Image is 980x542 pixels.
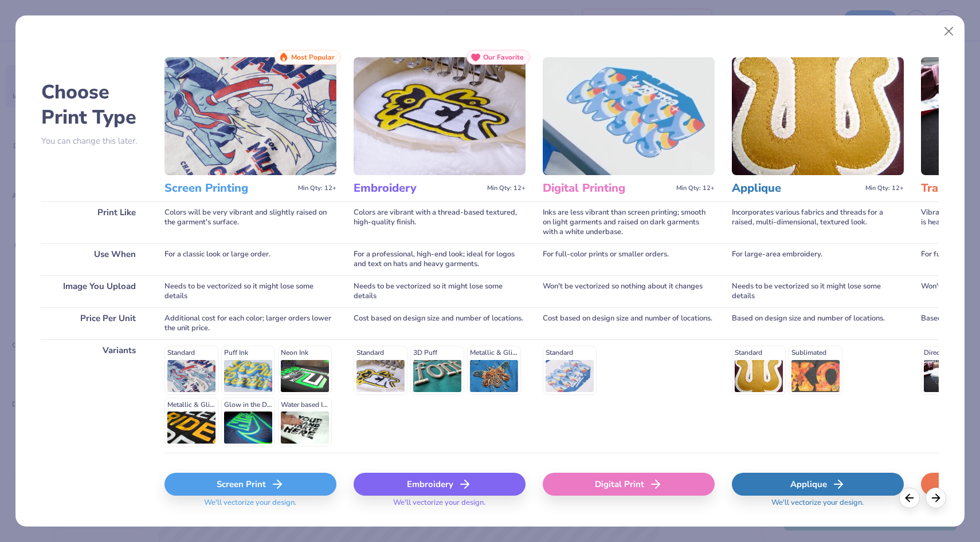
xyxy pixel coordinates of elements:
div: Embroidery [354,473,526,496]
div: Colors will be very vibrant and slightly raised on the garment's surface. [164,201,336,243]
div: Variants [41,339,147,453]
h3: Applique [732,181,861,196]
div: Screen Print [164,473,336,496]
h3: Digital Printing [543,181,672,196]
h3: Screen Printing [164,181,293,196]
img: Applique [732,57,904,175]
span: We'll vectorize your design. [767,498,868,515]
p: You can change this later. [41,136,147,146]
div: Based on design size and number of locations. [732,307,904,339]
span: Min Qty: 12+ [865,184,904,192]
span: Min Qty: 12+ [487,184,526,192]
span: Min Qty: 12+ [676,184,715,192]
div: Cost based on design size and number of locations. [543,307,715,339]
span: Most Popular [291,53,335,61]
div: Price Per Unit [41,307,147,339]
div: Needs to be vectorized so it might lose some details [354,275,526,307]
div: Additional cost for each color; larger orders lower the unit price. [164,307,336,339]
div: Image You Upload [41,275,147,307]
div: For large-area embroidery. [732,243,904,275]
div: Won't be vectorized so nothing about it changes [543,275,715,307]
div: Inks are less vibrant than screen printing; smooth on light garments and raised on dark garments ... [543,201,715,243]
button: Close [938,21,960,42]
img: Digital Printing [543,57,715,175]
div: Needs to be vectorized so it might lose some details [164,275,336,307]
div: For a professional, high-end look; ideal for logos and text on hats and heavy garments. [354,243,526,275]
img: Embroidery [354,57,526,175]
div: For a classic look or large order. [164,243,336,275]
span: Our Favorite [483,53,524,61]
div: Cost based on design size and number of locations. [354,307,526,339]
div: Colors are vibrant with a thread-based textured, high-quality finish. [354,201,526,243]
img: Screen Printing [164,57,336,175]
div: Print Like [41,201,147,243]
span: We'll vectorize your design. [389,498,490,515]
div: Use When [41,243,147,275]
h3: Embroidery [354,181,483,196]
div: Digital Print [543,473,715,496]
span: Min Qty: 12+ [298,184,336,192]
div: Applique [732,473,904,496]
span: We'll vectorize your design. [199,498,301,515]
div: Incorporates various fabrics and threads for a raised, multi-dimensional, textured look. [732,201,904,243]
h2: Choose Print Type [41,80,147,130]
div: Needs to be vectorized so it might lose some details [732,275,904,307]
div: For full-color prints or smaller orders. [543,243,715,275]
